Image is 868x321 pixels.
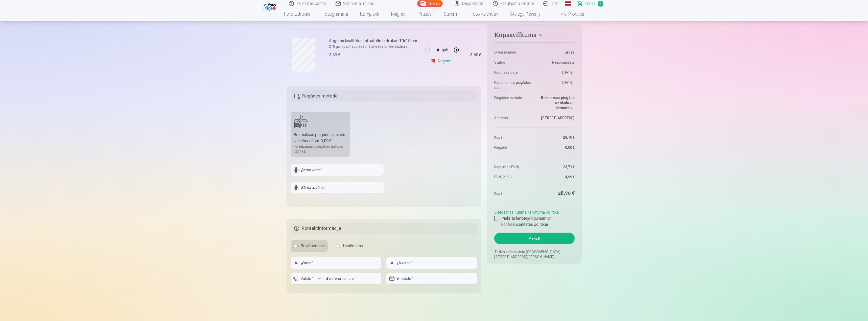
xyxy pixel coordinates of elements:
[294,244,298,248] input: Privātpersona
[336,244,340,248] input: Uzņēmums
[316,7,354,21] a: Fotogrāmata
[320,138,332,143] b: 0,00 €
[537,175,575,180] dd: 4,99 €
[291,90,477,102] h5: Piegādes metode
[291,273,323,284] button: Valsts*
[494,207,574,228] div: ,
[329,52,340,58] div: 3,60 €
[412,7,438,21] a: Krūzes
[438,7,464,21] a: Suvenīri
[537,135,575,140] dd: 28,70 €
[494,210,526,215] a: Lietošanas līgums
[494,115,532,120] dt: Address
[494,175,532,180] dt: PVN (21%)
[494,80,532,90] dt: Paredzamais piegādes datums
[354,7,385,21] a: Komplekti
[537,145,575,150] dd: 0,00 €
[262,2,277,11] img: /fa1
[333,240,366,252] label: Uzņēmums
[537,190,575,197] dd: 28,70 €
[291,223,477,234] h5: Kontaktinformācija
[494,31,574,40] button: Kopsavilkums
[294,144,347,154] div: Paredzamais piegādes datums [DATE].
[385,7,412,21] a: Magnēti
[494,70,532,75] dt: Purchase date
[494,215,574,228] label: Piekrītu lietotāja līgumam un konfidencialitātes politikai
[291,240,328,252] label: Privātpersona
[494,249,574,259] p: Tirdzniecības vieta [GEOGRAPHIC_DATA], [STREET_ADDRESS][PERSON_NAME]
[537,70,575,75] dd: [DATE].
[299,276,315,281] label: Valsts
[528,210,559,215] a: Privātuma politika
[537,164,575,169] dd: 23,71 €
[598,1,603,7] span: 6
[552,60,575,65] span: Neapmaksāts
[494,190,532,197] dt: Kopā
[329,44,420,49] p: 210 gsm papīrs, piesātināta krāsa un detalizācija
[585,1,596,7] span: Grozs
[278,7,316,21] a: Foto izdrukas
[537,80,575,90] dd: [DATE].
[494,233,574,244] button: Maksāt
[442,44,449,56] div: gab.
[494,60,532,65] dt: Status
[329,38,420,44] h6: Augstas kvalitātes fotoattēlu izdrukas 10x15 cm
[537,115,575,120] dd: [STREET_ADDRESS]
[494,95,532,110] dt: Piegādes metode
[547,7,590,21] a: Visi produkti
[537,50,575,55] dd: Grozs
[504,7,547,21] a: Atslēgu piekariņi
[494,164,532,169] dt: Kopā (bez PVN)
[494,145,532,150] dt: Piegāde
[494,135,532,140] dt: Kopā
[464,7,504,21] a: Foto kalendāri
[431,56,454,66] a: Noņemt
[494,50,532,55] dt: Order number
[470,54,481,57] div: 3,60 €
[294,132,347,144] div: Bezmaksas piegāde uz skolu vai bērnudārzu :
[537,95,575,110] dd: Bezmaksas piegāde uz skolu vai bērnudārzu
